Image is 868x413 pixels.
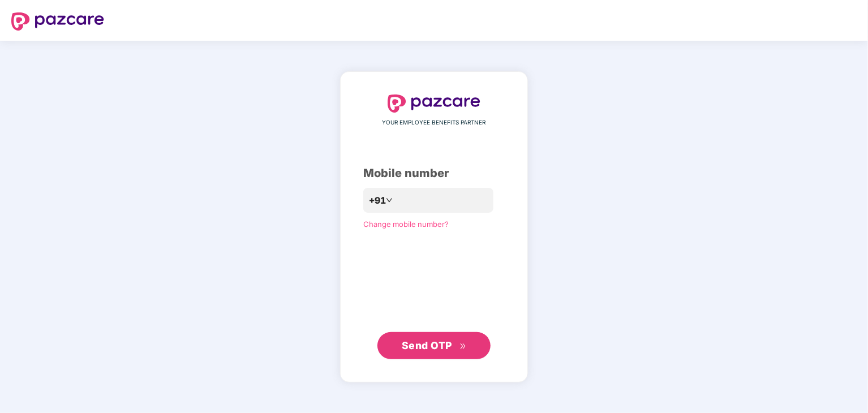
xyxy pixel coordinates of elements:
[363,165,505,182] div: Mobile number
[377,332,491,359] button: Send OTPdouble-right
[11,12,104,31] img: logo
[402,339,452,351] span: Send OTP
[369,193,386,208] span: +91
[388,94,480,113] img: logo
[383,118,486,127] span: YOUR EMPLOYEE BENEFITS PARTNER
[363,220,449,229] a: Change mobile number?
[459,343,467,350] span: double-right
[386,197,393,204] span: down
